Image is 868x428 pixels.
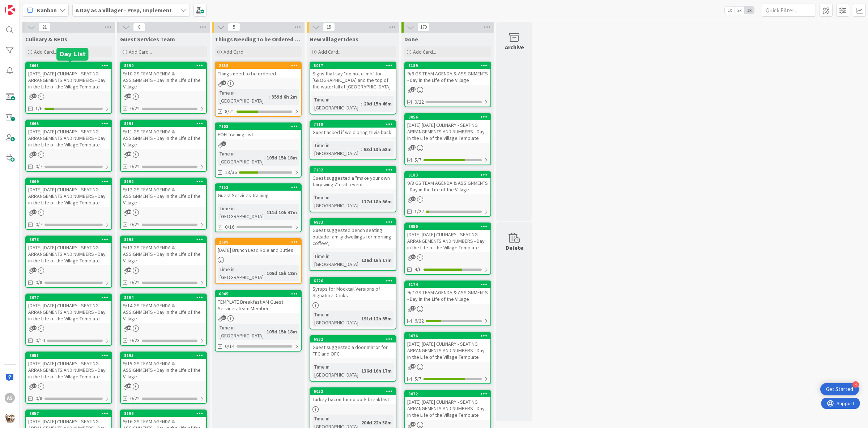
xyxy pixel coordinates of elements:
a: 81939/13 GS TEAM AGENDA & ASSIGNMENTS - Day in the Life of the Village0/22 [120,236,207,288]
span: 37 [221,315,226,320]
span: 19 [411,196,416,201]
span: 21 [38,23,51,32]
a: 6833Guest suggested bench seating outside family dwellings for morning coffee\Time in [GEOGRAPHIC... [310,218,396,271]
span: : [269,93,270,101]
div: 8069 [26,178,111,185]
div: 8072 [408,391,490,396]
div: 8061 [26,62,111,69]
div: [DATE] [DATE] CULINARY - SEATING ARRANGEMENTS AND NUMBERS - Day in the Life of the Village Template [405,230,490,252]
div: Time in [GEOGRAPHIC_DATA] [312,363,358,379]
div: 9/8 GS TEAM AGENDA & ASSIGNMENTS - Day in the Life of the Village [405,178,490,194]
span: 0/22 [130,279,140,286]
div: 20d 15h 46m [362,100,393,108]
span: 0/22 [414,98,424,106]
div: 105d 15h 18m [265,328,299,336]
div: 2689 [216,239,301,245]
div: 8196 [124,411,206,416]
span: 5/7 [414,375,421,383]
div: 8050 [408,224,490,229]
div: 7718Guest asked if we'd bring trivia back [310,121,396,137]
div: 7103 [219,124,301,129]
span: 6/22 [414,317,424,325]
div: 8194 [124,295,206,300]
div: 8174 [408,282,490,287]
span: 20 [127,94,131,98]
div: 9/10 GS TEAM AGENDA & ASSIGNMENTS - Day in the Life of the Village [121,69,206,91]
div: 6945 [216,291,301,297]
div: 8065 [29,121,111,126]
div: 81899/9 GS TEAM AGENDA & ASSIGNMENTS - Day in the Life of the Village [405,62,490,85]
span: 39 [411,145,416,150]
div: 8076 [408,333,490,338]
span: 5/7 [414,156,421,164]
a: 81839/8 GS TEAM AGENDA & ASSIGNMENTS - Day in the Life of the Village1/22 [404,171,491,217]
span: Add Card... [318,49,341,55]
div: 6052Turkey bacon for no pork breakfast [310,388,396,404]
div: 8051 [26,352,111,359]
span: Add Card... [413,49,436,55]
div: 81919/11 GS TEAM AGENDA & ASSIGNMENTS - Day in the Life of the Village [121,120,206,149]
div: Time in [GEOGRAPHIC_DATA] [312,194,358,209]
a: 8061[DATE] [DATE] CULINARY - SEATING ARRANGEMENTS AND NUMBERS - Day in the Life of the Village Te... [25,62,112,114]
div: Guest suggested a door mirror for FFC and OFC [310,342,396,358]
div: 2858Things need to be ordered [216,62,301,78]
div: 136d 16h 17m [359,256,393,264]
span: 37 [32,209,37,214]
a: 8069[DATE] [DATE] CULINARY - SEATING ARRANGEMENTS AND NUMBERS - Day in the Life of the Village Te... [25,178,112,230]
div: 81749/7 GS TEAM AGENDA & ASSIGNMENTS - Day in the Life of the Village [405,281,490,304]
span: : [264,328,265,336]
div: [DATE] [DATE] CULINARY - SEATING ARRANGEMENTS AND NUMBERS - Day in the Life of the Village Template [26,185,111,207]
a: 81959/15 GS TEAM AGENDA & ASSIGNMENTS - Day in the Life of the Village0/22 [120,352,207,404]
span: 0/16 [225,223,234,231]
div: 8189 [408,63,490,68]
span: 5 [228,23,240,32]
div: 8073[DATE] [DATE] CULINARY - SEATING ARRANGEMENTS AND NUMBERS - Day in the Life of the Village Te... [26,236,111,265]
span: 19 [127,267,131,272]
div: 7152 [216,184,301,191]
a: 6832Guest suggested a door mirror for FFC and OFCTime in [GEOGRAPHIC_DATA]:136d 16h 17m [310,335,396,382]
div: FOH Training List [216,130,301,139]
div: 8192 [121,178,206,185]
div: 7102Guest suggested a "make your own fairy wings" craft event [310,167,396,189]
a: 6226Syrups for Mocktail Versions of Signature DrinksTime in [GEOGRAPHIC_DATA]:191d 12h 55m [310,277,396,329]
div: 8077[DATE] [DATE] CULINARY - SEATING ARRANGEMENTS AND NUMBERS - Day in the Life of the Village Te... [26,294,111,323]
div: 6052 [314,389,396,394]
div: 8183 [405,172,490,178]
div: 8196 [121,410,206,417]
span: : [358,367,359,375]
div: 81909/10 GS TEAM AGENDA & ASSIGNMENTS - Day in the Life of the Village [121,62,206,91]
span: 0/14 [225,342,234,350]
span: : [361,145,362,153]
a: 81749/7 GS TEAM AGENDA & ASSIGNMENTS - Day in the Life of the Village6/22 [404,281,491,326]
a: 2689[DATE] Brunch Lead Role and DutiesTime in [GEOGRAPHIC_DATA]:105d 15h 18m [215,238,302,284]
span: 1/22 [414,208,424,215]
img: avatar [5,413,15,423]
div: 8190 [121,62,206,69]
a: 8077[DATE] [DATE] CULINARY - SEATING ARRANGEMENTS AND NUMBERS - Day in the Life of the Village Te... [25,294,112,346]
div: 191d 12h 55m [359,315,393,323]
span: Culinary & BEOs [25,36,67,43]
div: Syrups for Mocktail Versions of Signature Drinks [310,284,396,300]
a: 81919/11 GS TEAM AGENDA & ASSIGNMENTS - Day in the Life of the Village0/22 [120,120,207,172]
div: 9/13 GS TEAM AGENDA & ASSIGNMENTS - Day in the Life of the Village [121,243,206,265]
div: 8073 [26,236,111,243]
div: 8057 [29,411,111,416]
div: [DATE] Brunch Lead Role and Duties [216,245,301,255]
span: 37 [32,325,37,330]
a: 2858Things need to be orderedTime in [GEOGRAPHIC_DATA]:359d 6h 2m8/21 [215,62,302,117]
span: Support [15,1,33,10]
span: 0/8 [35,279,42,286]
b: A Day as a Villager - Prep, Implement and Execute [76,7,205,14]
div: 8183 [408,173,490,178]
span: 4/6 [414,266,421,273]
div: 8061 [29,63,111,68]
div: [DATE] [DATE] CULINARY - SEATING ARRANGEMENTS AND NUMBERS - Day in the Life of the Village Template [405,339,490,362]
div: 8195 [121,352,206,359]
div: 53d 13h 58m [362,145,393,153]
div: Guest asked if we'd bring trivia back [310,128,396,137]
span: : [358,419,359,427]
div: 8077 [29,295,111,300]
span: 37 [32,383,37,388]
div: 111d 10h 47m [265,208,299,216]
div: 8195 [124,353,206,358]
